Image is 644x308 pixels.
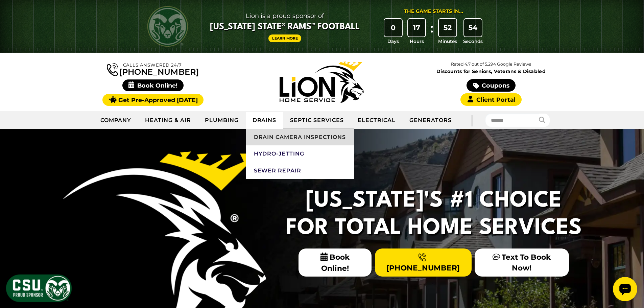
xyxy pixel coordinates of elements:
span: Lion is a proud sponsor of [210,10,360,21]
a: Generators [403,112,458,129]
a: Septic Services [283,112,351,129]
span: Days [387,38,399,45]
a: Client Portal [460,93,521,106]
div: 17 [408,19,426,37]
div: | [458,111,485,129]
a: Coupons [467,79,515,92]
a: [PHONE_NUMBER] [375,248,472,276]
span: Book Online! [299,248,372,277]
img: CSU Rams logo [147,6,188,47]
a: Hydro-Jetting [246,145,354,162]
a: Get Pre-Approved [DATE] [102,94,204,106]
p: Rated 4.7 out of 5,294 Google Reviews [406,61,575,68]
a: Learn More [268,34,302,42]
div: 54 [464,19,482,37]
a: Plumbing [198,112,246,129]
img: Lion Home Service [280,62,364,103]
div: The Game Starts in... [404,8,463,15]
a: Heating & Air [138,112,198,129]
span: Discounts for Seniors, Veterans & Disabled [408,69,574,74]
span: Hours [410,38,424,45]
div: 52 [439,19,456,37]
a: Electrical [351,112,403,129]
span: Minutes [438,38,457,45]
a: Drains [246,112,284,129]
span: [US_STATE] State® Rams™ Football [210,21,360,33]
a: [PHONE_NUMBER] [107,62,199,76]
div: 0 [384,19,402,37]
h2: [US_STATE]'s #1 Choice For Total Home Services [282,187,586,242]
span: Seconds [463,38,483,45]
a: Text To Book Now! [475,248,569,276]
a: Drain Camera Inspections [246,129,354,146]
img: CSU Sponsor Badge [5,274,73,303]
a: Company [94,112,139,129]
span: Book Online! [122,79,184,91]
div: Open chat widget [3,3,27,27]
div: : [428,19,435,45]
a: Sewer Repair [246,162,354,179]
